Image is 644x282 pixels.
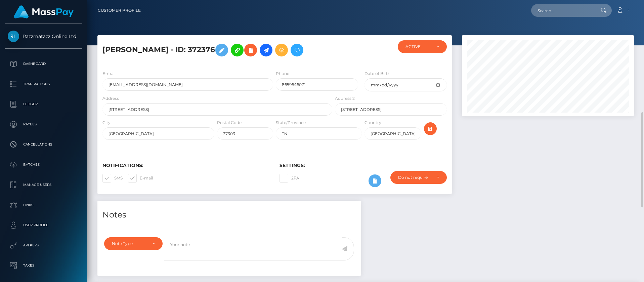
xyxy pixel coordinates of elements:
[5,116,82,133] a: Payees
[128,174,153,183] label: E-mail
[102,95,119,102] label: Address
[5,136,82,153] a: Cancellations
[398,175,431,180] div: Do not require
[276,120,306,126] label: State/Province
[5,237,82,254] a: API Keys
[5,176,82,193] a: Manage Users
[5,156,82,173] a: Batches
[8,260,80,271] p: Taxes
[5,217,82,234] a: User Profile
[390,171,447,184] button: Do not require
[280,174,299,183] label: 2FA
[8,79,80,89] p: Transactions
[398,40,447,53] button: ACTIVE
[405,44,431,49] div: ACTIVE
[364,120,381,126] label: Country
[260,44,272,56] a: Initiate Payout
[102,71,116,77] label: E-mail
[531,4,594,17] input: Search...
[5,55,82,72] a: Dashboard
[5,257,82,274] a: Taxes
[8,31,19,42] img: Razzmatazz Online Ltd
[8,160,80,170] p: Batches
[8,180,80,190] p: Manage Users
[364,71,390,77] label: Date of Birth
[102,120,111,126] label: City
[8,240,80,250] p: API Keys
[280,163,446,168] h6: Settings:
[276,71,289,77] label: Phone
[14,5,74,18] img: MassPay Logo
[5,76,82,92] a: Transactions
[8,139,80,150] p: Cancellations
[5,96,82,113] a: Ledger
[102,40,329,60] h5: [PERSON_NAME] - ID: 372376
[8,119,80,129] p: Payees
[112,241,147,246] div: Note Type
[217,120,242,126] label: Postal Code
[102,174,123,183] label: SMS
[335,95,355,102] label: Address 2
[5,33,82,39] span: Razzmatazz Online Ltd
[8,59,80,69] p: Dashboard
[8,220,80,230] p: User Profile
[102,163,269,168] h6: Notifications:
[8,99,80,109] p: Ledger
[104,237,163,250] button: Note Type
[5,197,82,213] a: Links
[8,200,80,210] p: Links
[98,3,141,17] a: Customer Profile
[102,209,356,221] h4: Notes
